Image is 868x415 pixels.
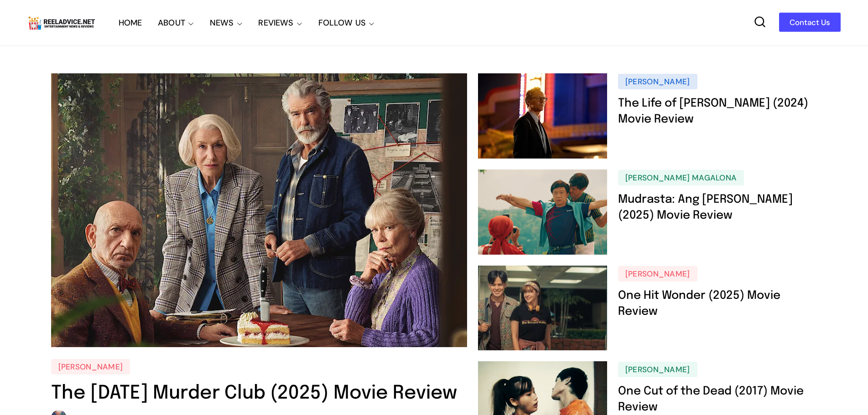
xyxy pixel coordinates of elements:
[618,290,780,318] a: One Hit Wonder (2025) Movie Review
[51,384,457,403] a: The [DATE] Murder Club (2025) Movie Review
[618,385,804,413] a: One Cut of the Dead (2017) Movie Review
[478,169,607,255] img: Mudrasta: Ang Beking Ina (2025) Movie Review
[618,362,697,377] a: [PERSON_NAME]
[779,13,841,32] a: Contact Us
[618,74,697,89] a: [PERSON_NAME]
[51,73,467,347] img: The Thursday Murder Club (2025) Movie Review
[478,266,618,351] a: One Hit Wonder (2025) Movie Review
[478,73,607,159] img: The Life of Chuck (2024) Movie Review
[618,97,808,125] a: The Life of [PERSON_NAME] (2024) Movie Review
[51,359,130,374] a: [PERSON_NAME]
[478,169,618,255] a: Mudrasta: Ang Beking Ina (2025) Movie Review
[478,266,607,351] img: One Hit Wonder (2025) Movie Review
[478,73,618,159] a: The Life of Chuck (2024) Movie Review
[618,266,697,282] a: [PERSON_NAME]
[618,194,793,221] a: Mudrasta: Ang [PERSON_NAME] (2025) Movie Review
[27,14,96,31] img: Reel Advice Movie Reviews
[618,170,744,185] a: [PERSON_NAME] Magalona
